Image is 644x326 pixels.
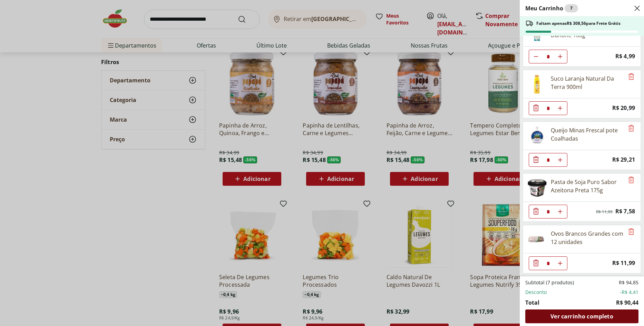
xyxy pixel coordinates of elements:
div: 7 [565,4,578,12]
img: Principal [527,178,547,197]
img: Suco Laranja Natural da Terra 900ml [527,74,547,94]
span: R$ 7,58 [615,207,635,216]
span: R$ 11,99 [612,258,635,268]
h2: Meu Carrinho [525,4,578,12]
input: Quantidade Atual [543,205,553,218]
input: Quantidade Atual [543,257,553,270]
span: R$ 90,44 [616,298,638,307]
span: R$ 29,21 [612,155,635,164]
button: Diminuir Quantidade [529,256,543,270]
input: Quantidade Atual [543,50,553,63]
button: Diminuir Quantidade [529,205,543,218]
div: Pasta de Soja Puro Sabor Azeitona Preta 175g [551,178,624,194]
input: Quantidade Atual [543,102,553,115]
button: Aumentar Quantidade [553,101,567,115]
span: R$ 4,99 [615,52,635,61]
span: Total [525,298,539,307]
span: R$ 11,99 [596,209,613,215]
span: Desconto [525,289,547,296]
button: Aumentar Quantidade [553,256,567,270]
input: Quantidade Atual [543,153,553,166]
div: Queijo Minas Frescal pote Coalhadas [551,126,624,143]
span: Faltam apenas R$ 308,56 para Frete Grátis [536,21,621,26]
button: Diminuir Quantidade [529,101,543,115]
button: Remove [627,124,635,133]
div: Ovos Brancos Grandes com 12 unidades [551,230,624,246]
span: R$ 94,85 [619,279,638,286]
span: -R$ 4,41 [620,289,638,296]
img: Principal [527,126,547,145]
button: Remove [627,73,635,81]
button: Remove [627,176,635,184]
span: R$ 20,99 [612,103,635,113]
button: Diminuir Quantidade [529,153,543,167]
button: Aumentar Quantidade [553,205,567,218]
button: Remove [627,228,635,236]
a: Ver carrinho completo [525,309,638,323]
span: Subtotal (7 produtos) [525,279,574,286]
button: Aumentar Quantidade [553,50,567,63]
div: Suco Laranja Natural Da Terra 900ml [551,74,624,91]
button: Aumentar Quantidade [553,153,567,167]
span: Ver carrinho completo [550,314,613,319]
button: Diminuir Quantidade [529,50,543,63]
